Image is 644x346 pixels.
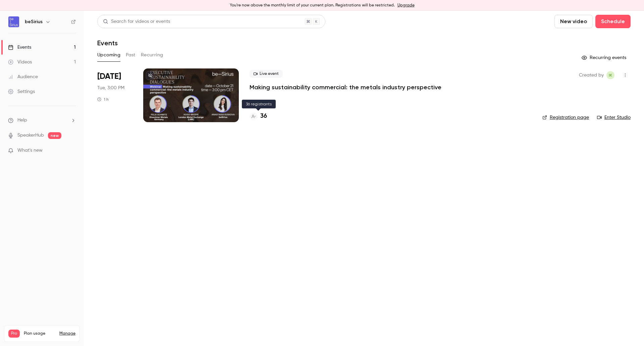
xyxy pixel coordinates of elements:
button: New video [554,15,593,28]
a: Manage [59,331,75,336]
a: Upgrade [397,3,415,8]
span: Pro [8,330,20,338]
li: help-dropdown-opener [8,117,76,124]
img: beSirius [8,16,19,27]
button: Schedule [595,15,631,28]
span: new [48,132,61,139]
a: 36 [250,112,267,121]
h4: 36 [260,112,267,121]
span: Help [17,117,27,124]
button: Recurring events [579,52,631,63]
div: Search for videos or events [103,18,170,25]
button: Recurring [141,50,163,60]
span: What's new [17,147,43,154]
span: IK [609,71,612,79]
button: Upcoming [97,50,120,60]
div: Oct 21 Tue, 3:00 PM (Europe/Amsterdam) [97,68,132,122]
div: 1 h [97,97,109,102]
span: Created by [579,71,604,79]
span: Irina Kuzminykh [606,71,614,79]
div: Videos [8,59,32,65]
a: Making sustainability commercial: the metals industry perspective [250,83,441,91]
span: Plan usage [24,331,55,336]
div: Settings [8,88,35,95]
a: Enter Studio [597,114,631,121]
span: Tue, 3:00 PM [97,85,124,91]
a: SpeakerHub [17,132,44,139]
div: Events [8,44,31,51]
h6: beSirius [25,18,43,25]
a: Registration page [542,114,589,121]
button: Past [126,50,136,60]
span: [DATE] [97,71,121,82]
div: Audience [8,73,38,80]
span: Live event [250,70,283,78]
h1: Events [97,39,118,47]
